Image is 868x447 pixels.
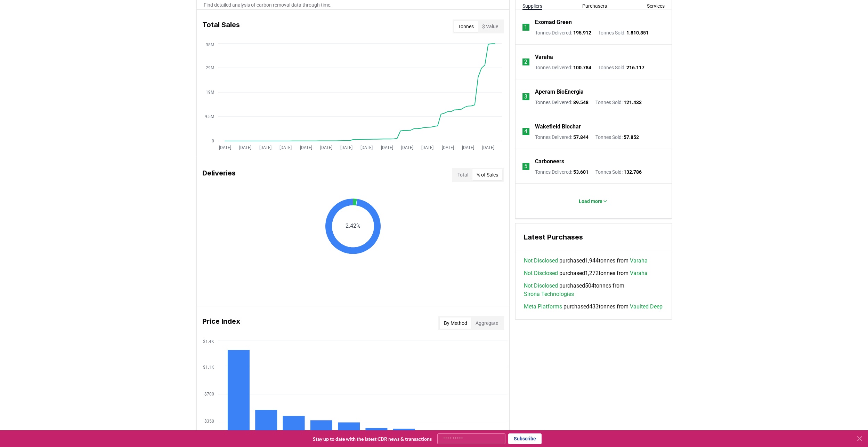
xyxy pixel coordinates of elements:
[206,42,214,47] tspan: 38M
[598,64,644,71] p: Tonnes Sold :
[573,134,589,140] span: 57.844
[206,90,214,95] tspan: 19M
[573,100,589,105] span: 89.548
[624,169,642,175] span: 132.786
[279,145,292,150] tspan: [DATE]
[524,303,663,311] span: purchased 433 tonnes from
[259,145,271,150] tspan: [DATE]
[647,2,665,9] button: Services
[535,53,553,61] a: Varaha
[239,145,251,150] tspan: [DATE]
[441,145,454,150] tspan: [DATE]
[573,169,589,175] span: 53.601
[524,162,527,171] p: 5
[524,23,527,31] p: 1
[595,168,642,175] p: Tonnes Sold :
[524,290,574,298] a: Sirona Technologies
[595,99,642,106] p: Tonnes Sold :
[535,123,581,131] a: Wakefield Biochar
[573,30,591,36] span: 195.912
[630,303,663,311] a: Vaulted Deep
[205,114,214,119] tspan: 9.5M
[626,65,644,70] span: 216.117
[524,269,648,277] span: purchased 1,272 tonnes from
[204,1,502,8] p: Find detailed analysis of carbon removal data through time.
[471,317,502,329] button: Aggregate
[203,339,214,344] tspan: $1.4K
[202,168,236,182] h3: Deliveries
[522,2,542,9] button: Suppliers
[360,145,373,150] tspan: [DATE]
[524,282,558,290] a: Not Disclosed
[524,303,562,311] a: Meta Platforms
[219,145,231,150] tspan: [DATE]
[300,145,312,150] tspan: [DATE]
[595,134,639,141] p: Tonnes Sold :
[598,29,649,36] p: Tonnes Sold :
[454,21,478,32] button: Tonnes
[202,316,240,330] h3: Price Index
[453,169,472,180] button: Total
[535,18,572,26] a: Exomad Green
[582,2,607,9] button: Purchasers
[626,30,649,36] span: 1.810.851
[524,58,527,66] p: 2
[202,19,240,33] h3: Total Sales
[535,99,589,106] p: Tonnes Delivered :
[630,257,648,265] a: Varaha
[346,222,360,229] text: 2.42%
[573,194,614,208] button: Load more
[535,168,589,175] p: Tonnes Delivered :
[524,127,527,136] p: 4
[204,419,214,424] tspan: $350
[204,392,214,397] tspan: $700
[535,134,589,141] p: Tonnes Delivered :
[203,365,214,370] tspan: $1.1K
[624,100,642,105] span: 121.433
[421,145,433,150] tspan: [DATE]
[401,145,413,150] tspan: [DATE]
[381,145,393,150] tspan: [DATE]
[524,269,558,277] a: Not Disclosed
[524,93,527,101] p: 3
[573,65,591,70] span: 100.784
[535,29,591,36] p: Tonnes Delivered :
[535,88,584,96] a: Aperam BioEnergia
[212,139,214,143] tspan: 0
[579,198,602,205] p: Load more
[524,232,663,242] h3: Latest Purchases
[482,145,494,150] tspan: [DATE]
[206,65,214,70] tspan: 29M
[462,145,474,150] tspan: [DATE]
[535,64,591,71] p: Tonnes Delivered :
[630,269,648,277] a: Varaha
[524,282,663,298] span: purchased 504 tonnes from
[472,169,502,180] button: % of Sales
[440,317,471,329] button: By Method
[478,21,502,32] button: $ Value
[340,145,352,150] tspan: [DATE]
[624,134,639,140] span: 57.852
[320,145,332,150] tspan: [DATE]
[535,157,564,166] a: Carboneers
[524,257,558,265] a: Not Disclosed
[524,257,648,265] span: purchased 1,944 tonnes from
